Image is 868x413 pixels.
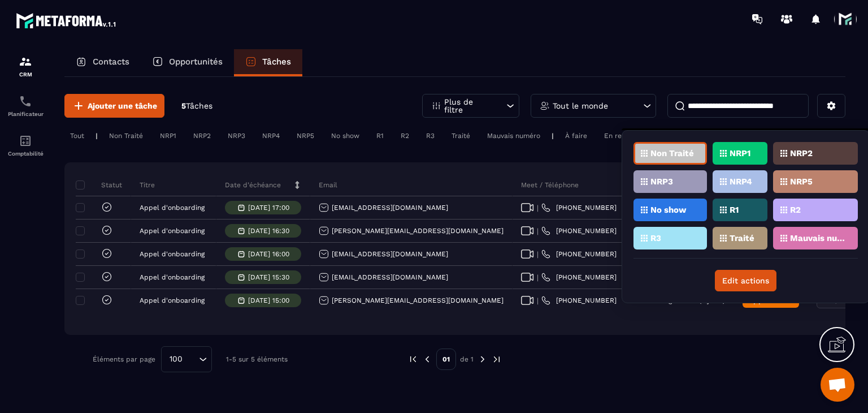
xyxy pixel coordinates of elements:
p: Meet / Téléphone [521,180,579,190]
p: 01 [436,349,456,370]
img: next [478,354,488,364]
p: NRP3 [650,178,673,186]
p: Non Traité [650,149,694,157]
img: logo [16,10,118,31]
span: Tâches [186,101,212,110]
p: [DATE] 16:00 [248,250,289,258]
span: | [537,273,539,282]
p: de 1 [460,355,474,364]
p: Éléments par page [93,355,155,363]
p: Plus de filtre [444,98,494,114]
div: NRP2 [188,129,216,143]
span: | [537,227,539,235]
p: [DATE] 17:00 [248,204,289,212]
a: [PHONE_NUMBER] [541,226,617,235]
a: schedulerschedulerPlanificateur [3,86,48,126]
p: No show [650,206,687,214]
img: formation [19,55,32,68]
img: scheduler [19,94,32,108]
p: Titre [140,180,155,190]
p: R2 [790,206,801,214]
div: Traité [446,129,476,143]
p: Comptabilité [3,150,48,157]
a: [PHONE_NUMBER] [541,273,617,282]
p: NRP1 [730,149,750,157]
img: next [492,354,502,364]
a: formationformationCRM [3,46,48,86]
div: Non Traité [103,129,149,143]
p: Tâches [262,57,291,67]
p: Appel d'onboarding [140,227,205,235]
p: Appel d'onboarding [140,296,205,304]
div: R3 [420,129,440,143]
a: [PHONE_NUMBER] [541,249,617,259]
p: Opportunités [169,57,223,67]
p: [DATE] 15:00 [248,296,289,304]
div: No show [325,129,365,143]
button: Edit actions [715,270,776,291]
p: Contacts [93,57,129,67]
div: R2 [395,129,415,143]
p: R1 [730,206,739,214]
p: Planificateur [3,111,48,117]
a: Tâches [234,49,302,76]
span: | [537,204,539,212]
p: Appel d'onboarding [140,250,205,258]
p: Email [319,180,337,190]
p: CRM [3,71,48,78]
p: | [552,132,554,140]
a: Ouvrir le chat [821,368,854,402]
p: NRP2 [790,149,813,157]
a: [PHONE_NUMBER] [541,296,617,305]
input: Search for option [186,353,196,365]
p: Statut [79,180,122,190]
p: | [96,132,98,140]
div: En retard [598,129,641,143]
div: Search for option [161,346,212,372]
div: NRP4 [257,129,285,143]
a: Opportunités [141,49,234,76]
img: prev [408,354,418,364]
img: accountant [19,134,32,148]
p: 1-5 sur 5 éléments [226,355,288,363]
div: Mauvais numéro [481,129,546,143]
div: R1 [371,129,389,143]
span: 100 [166,353,186,365]
div: Tout [64,129,90,143]
span: | [537,250,539,259]
p: NRP5 [790,178,813,186]
p: Date d’échéance [225,180,281,190]
span: | [537,296,539,305]
div: À faire [559,129,593,143]
a: accountantaccountantComptabilité [3,126,48,165]
button: Ajouter une tâche [64,94,164,118]
p: Mauvais numéro [790,234,845,242]
a: Contacts [64,49,141,76]
p: Traité [730,234,754,242]
div: NRP5 [291,129,320,143]
div: NRP3 [222,129,251,143]
div: NRP1 [154,129,182,143]
p: NRP4 [730,178,752,186]
span: Ajouter une tâche [88,100,157,111]
img: prev [422,354,432,364]
p: 5 [181,101,212,111]
p: Appel d'onboarding [140,273,205,281]
p: Appel d'onboarding [140,204,205,212]
p: Tout le monde [553,102,608,110]
p: [DATE] 15:30 [248,273,289,281]
a: [PHONE_NUMBER] [541,203,617,212]
p: [DATE] 16:30 [248,227,289,235]
p: R3 [650,234,661,242]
